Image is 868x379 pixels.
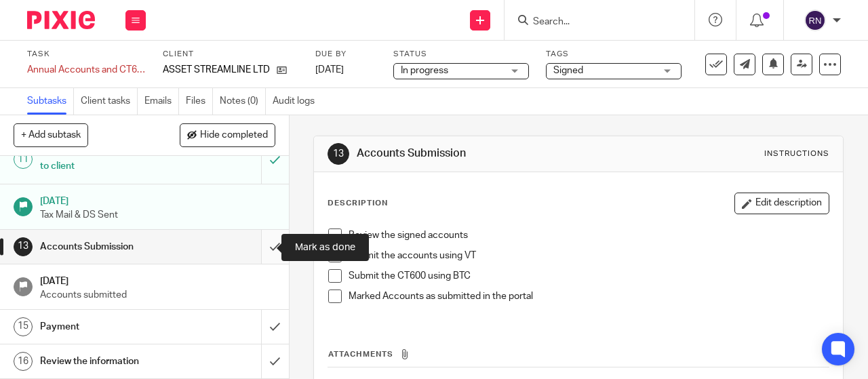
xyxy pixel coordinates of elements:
[349,249,829,262] p: Submit the accounts using VT
[764,148,829,159] div: Instructions
[200,130,268,141] span: Hide completed
[349,228,829,242] p: Review the signed accounts
[27,11,95,29] img: Pixie
[163,49,298,60] label: Client
[220,88,266,115] a: Notes (0)
[14,352,33,371] div: 16
[393,49,529,60] label: Status
[553,66,583,75] span: Signed
[349,290,829,303] p: Marked Accounts as submitted in the portal
[40,271,275,288] h1: [DATE]
[40,208,275,222] p: Tax Mail & DS Sent
[804,9,826,31] img: svg%3E
[14,237,33,256] div: 13
[315,49,376,60] label: Due by
[27,49,146,60] label: Task
[40,317,178,337] h1: Payment
[14,317,33,336] div: 15
[27,88,74,115] a: Subtasks
[40,237,178,257] h1: Accounts Submission
[328,198,388,209] p: Description
[349,269,829,283] p: Submit the CT600 using BTC
[357,146,608,161] h1: Accounts Submission
[546,49,682,60] label: Tags
[40,351,178,372] h1: Review the information
[273,88,321,115] a: Audit logs
[144,88,179,115] a: Emails
[27,63,146,77] div: Annual Accounts and CT600
[40,288,275,302] p: Accounts submitted
[40,191,275,208] h1: [DATE]
[401,66,448,75] span: In progress
[40,142,178,177] h1: Send final account documents to client
[186,88,213,115] a: Files
[81,88,138,115] a: Client tasks
[315,65,344,75] span: [DATE]
[14,150,33,169] div: 11
[328,351,393,358] span: Attachments
[14,123,88,146] button: + Add subtask
[532,16,654,28] input: Search
[163,63,270,77] p: ASSET STREAMLINE LTD
[734,193,829,214] button: Edit description
[328,143,349,165] div: 13
[180,123,275,146] button: Hide completed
